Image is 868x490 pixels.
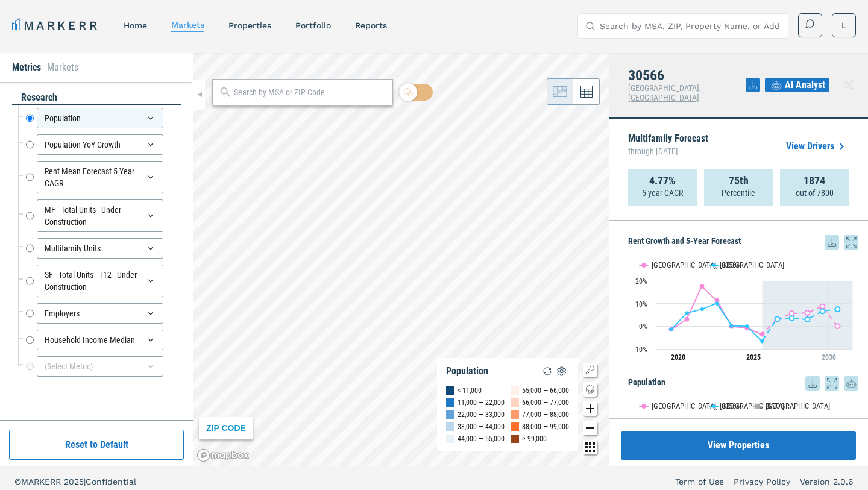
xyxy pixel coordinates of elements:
a: Privacy Policy [734,476,790,488]
text: [GEOGRAPHIC_DATA], [GEOGRAPHIC_DATA] [652,401,784,410]
a: properties [228,20,271,30]
a: Mapbox logo [197,448,250,462]
path: Saturday, 29 Jul, 20:00, 3.01. 30566. [805,317,810,322]
path: Wednesday, 29 Jul, 20:00, 5.77. 30566. [685,310,690,315]
span: L [841,19,846,31]
text: 30566 [722,401,740,410]
strong: 75th [729,175,749,187]
button: Change style map button [583,382,597,397]
li: Markets [47,60,78,75]
h5: Rent Growth and 5-Year Forecast [628,235,858,250]
span: © [14,477,21,486]
path: Sunday, 29 Jul, 20:00, 6.67. 30566. [820,309,825,313]
button: Zoom out map button [583,421,597,435]
path: Friday, 29 Jul, 20:00, 10.07. 30566. [715,301,720,306]
path: Thursday, 29 Jul, 20:00, 7.49. 30566. [700,307,705,312]
div: Population [446,365,488,377]
path: Sunday, 29 Jul, 20:00, 8.75. Gainesville, GA. [820,304,825,309]
div: Multifamily Units [37,238,163,259]
div: ZIP CODE [199,417,253,439]
input: Search by MSA or ZIP Code [234,86,386,99]
a: home [124,20,147,30]
div: > 99,000 [522,433,547,445]
div: Population [37,108,163,128]
a: View Drivers [786,139,849,154]
input: Search by MSA, ZIP, Property Name, or Address [600,14,781,38]
div: 33,000 — 44,000 [458,421,505,433]
div: Household Income Median [37,330,163,350]
button: View Properties [621,431,856,460]
div: 77,000 — 88,000 [522,409,569,421]
text: 10% [635,300,647,309]
text: [GEOGRAPHIC_DATA] [766,401,830,410]
button: AI Analyst [765,78,829,92]
g: 30566, line 4 of 4 with 5 data points. [775,307,840,322]
button: Show 30566 [709,260,741,269]
div: 66,000 — 77,000 [522,397,569,409]
div: Rent Mean Forecast 5 Year CAGR [37,161,163,193]
text: 400,000,000 [634,418,669,427]
path: Monday, 29 Jul, 20:00, 7.52. 30566. [835,307,840,312]
span: Confidential [86,477,136,486]
div: research [12,91,181,105]
div: 88,000 — 99,000 [522,421,569,433]
span: MARKERR [21,477,64,486]
a: reports [355,20,387,30]
p: Multifamily Forecast [628,134,708,159]
div: < 11,000 [458,385,482,397]
canvas: Map [193,53,609,466]
div: Employers [37,303,163,324]
path: Monday, 29 Jul, 20:00, -1.35. 30566. [669,327,674,331]
path: Wednesday, 29 Jul, 20:00, 3.23. 30566. [775,316,780,321]
strong: 1874 [804,175,825,187]
path: Monday, 29 Jul, 20:00, -0.01. 30566. [745,324,750,328]
path: Monday, 29 Jul, 20:00, 0.06. Gainesville, GA. [835,324,840,328]
text: -10% [634,345,647,354]
a: Version 2.0.6 [800,476,854,488]
p: Percentile [722,187,755,199]
path: Saturday, 29 Jul, 20:00, 0.21. 30566. [729,323,734,328]
h4: 30566 [628,68,746,83]
span: [GEOGRAPHIC_DATA], [GEOGRAPHIC_DATA] [628,83,701,102]
div: 22,000 — 33,000 [458,409,505,421]
path: Tuesday, 29 Jul, 20:00, -6.52. 30566. [760,339,765,344]
div: MF - Total Units - Under Construction [37,199,163,232]
img: Reload Legend [540,364,555,378]
button: Zoom in map button [583,401,597,416]
a: markets [171,20,204,30]
a: MARKERR [12,17,99,34]
div: Rent Growth and 5-Year Forecast. Highcharts interactive chart. [628,250,858,370]
div: 11,000 — 22,000 [458,397,505,409]
a: Term of Use [675,476,724,488]
path: Thursday, 29 Jul, 20:00, 3.51. 30566. [790,316,794,321]
p: out of 7800 [796,187,834,199]
span: through [DATE] [628,143,708,159]
tspan: 2025 [746,353,761,362]
path: Thursday, 29 Jul, 20:00, 17.59. Gainesville, GA. [700,284,705,289]
div: 44,000 — 55,000 [458,433,505,445]
a: Portfolio [295,20,331,30]
strong: 4.77% [649,175,676,187]
p: 5-year CAGR [642,187,683,199]
li: Metrics [12,60,41,75]
button: L [832,13,856,37]
svg: Interactive chart [628,250,858,370]
div: 55,000 — 66,000 [522,385,569,397]
div: (Select Metric) [37,356,163,377]
span: AI Analyst [785,78,825,92]
button: Show/Hide Legend Map Button [583,363,597,377]
h5: Population [628,376,858,391]
tspan: 2020 [671,353,685,362]
span: 2025 | [64,477,86,486]
path: Saturday, 29 Jul, 20:00, 5.86. Gainesville, GA. [805,310,810,315]
div: SF - Total Units - T12 - Under Construction [37,265,163,297]
button: Reset to Default [9,430,184,460]
text: 0% [639,322,647,331]
img: Settings [555,364,569,378]
path: Thursday, 29 Jul, 20:00, 5.64. Gainesville, GA. [790,311,794,316]
div: Population YoY Growth [37,134,163,155]
button: Other options map button [583,440,597,454]
tspan: 2030 [822,353,836,362]
button: Show Gainesville, GA [640,260,697,269]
